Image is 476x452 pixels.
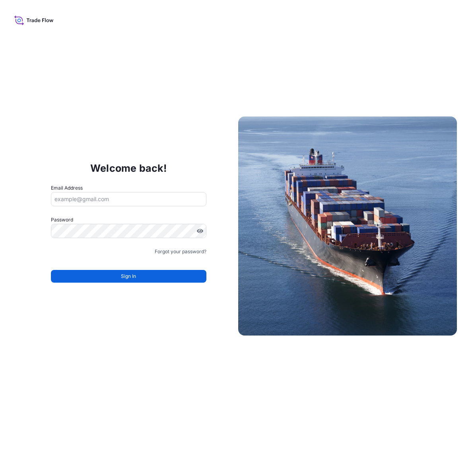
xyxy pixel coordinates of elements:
[197,228,203,234] button: Show password
[51,270,206,283] button: Sign In
[51,184,83,192] label: Email Address
[90,162,167,175] p: Welcome back!
[238,116,457,336] img: Ship illustration
[155,248,206,256] a: Forgot your password?
[121,272,136,280] span: Sign In
[51,192,206,206] input: example@gmail.com
[51,216,206,224] label: Password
